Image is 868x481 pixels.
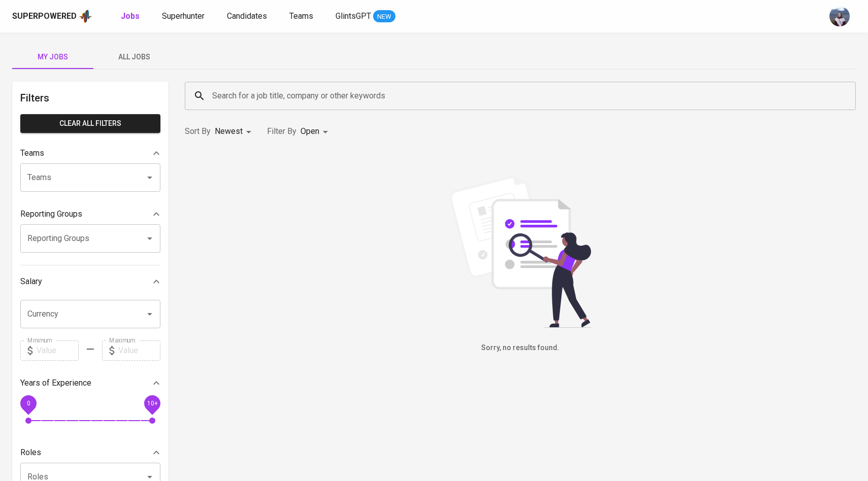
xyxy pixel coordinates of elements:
[20,446,41,459] p: Roles
[12,11,77,22] div: Superpowered
[20,147,44,159] p: Teams
[185,342,856,354] h6: Sorry, no results found.
[301,122,331,141] div: Open
[143,231,157,246] button: Open
[20,114,160,133] button: Clear All filters
[37,340,79,361] input: Value
[227,11,267,21] span: Candidates
[215,122,255,141] div: Newest
[18,51,87,63] span: My Jobs
[289,10,315,23] a: Teams
[20,271,160,292] div: Salary
[20,204,160,224] div: Reporting Groups
[20,377,91,389] p: Years of Experience
[162,10,207,23] a: Superhunter
[162,11,205,21] span: Superhunter
[336,11,371,21] span: GlintsGPT
[336,10,395,23] a: GlintsGPT NEW
[20,143,160,163] div: Teams
[118,340,160,361] input: Value
[373,12,395,22] span: NEW
[143,307,157,321] button: Open
[444,176,596,328] img: file_searching.svg
[26,399,30,406] span: 0
[20,442,160,463] div: Roles
[143,170,157,185] button: Open
[185,125,211,138] p: Sort By
[79,9,92,24] img: app logo
[147,399,157,406] span: 10+
[289,11,313,21] span: Teams
[20,90,160,106] h6: Filters
[829,6,850,26] img: christine.raharja@glints.com
[121,10,142,23] a: Jobs
[301,126,319,136] span: Open
[12,9,92,24] a: Superpoweredapp logo
[99,51,169,63] span: All Jobs
[227,10,269,23] a: Candidates
[20,208,82,220] p: Reporting Groups
[28,117,152,130] span: Clear All filters
[215,125,243,138] p: Newest
[121,11,140,21] b: Jobs
[20,276,42,288] p: Salary
[267,125,296,138] p: Filter By
[20,373,160,393] div: Years of Experience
